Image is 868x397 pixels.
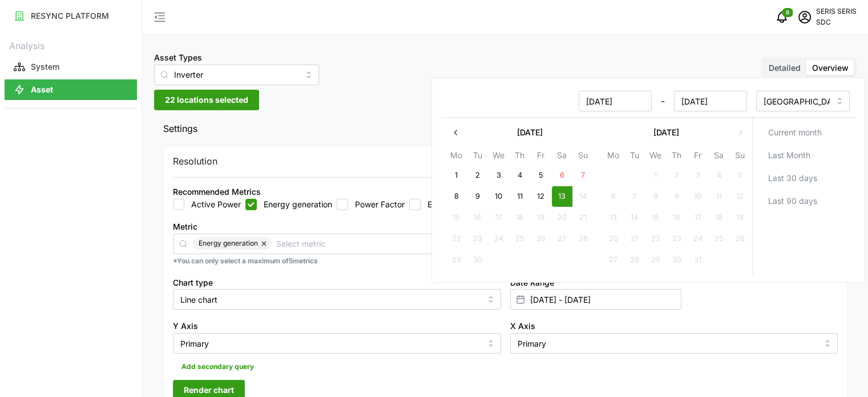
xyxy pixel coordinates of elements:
[729,166,750,186] button: 5 October 2025
[645,187,665,207] button: 8 October 2025
[510,320,535,332] label: X Axis
[666,229,687,250] button: 23 October 2025
[181,359,254,375] span: Add secondary query
[551,166,572,186] button: 6 September 2025
[603,187,623,207] button: 6 October 2025
[173,256,838,266] p: *You can only select a maximum of 5 metrics
[603,250,623,271] button: 27 October 2025
[431,78,865,283] div: Select date range
[768,169,817,188] span: Last 30 days
[603,229,623,250] button: 20 October 2025
[687,149,708,165] th: Fr
[645,149,666,165] th: We
[572,149,594,165] th: Su
[603,149,624,165] th: Mo
[5,78,137,101] a: Asset
[708,149,729,165] th: Sa
[816,6,857,17] p: SERIS SERIS
[687,229,708,250] button: 24 October 2025
[793,6,816,29] button: schedule
[645,208,665,228] button: 15 October 2025
[5,37,137,53] p: Analysis
[348,199,405,210] label: Power Factor
[551,208,572,228] button: 20 September 2025
[768,123,821,142] span: Current month
[467,187,487,207] button: 9 September 2025
[509,229,530,250] button: 25 September 2025
[812,63,849,73] span: Overview
[708,208,729,228] button: 18 October 2025
[687,250,708,271] button: 31 October 2025
[447,91,747,111] div: -
[530,229,551,250] button: 26 September 2025
[687,166,708,186] button: 3 October 2025
[488,149,509,165] th: We
[509,166,530,186] button: 4 September 2025
[551,187,572,207] button: 13 September 2025
[769,63,801,73] span: Detailed
[446,250,466,271] button: 29 September 2025
[31,61,59,73] p: System
[666,250,687,271] button: 30 October 2025
[645,250,665,271] button: 29 October 2025
[729,229,750,250] button: 26 October 2025
[488,166,508,186] button: 3 September 2025
[446,166,466,186] button: 1 September 2025
[666,187,687,207] button: 9 October 2025
[5,5,137,27] a: RESYNC PLATFORM
[768,146,810,165] span: Last Month
[666,166,687,186] button: 2 October 2025
[173,358,263,375] button: Add secondary query
[624,149,645,165] th: Tu
[708,166,729,186] button: 4 October 2025
[199,237,258,250] span: Energy generation
[572,229,593,250] button: 28 September 2025
[530,208,551,228] button: 19 September 2025
[708,229,729,250] button: 25 October 2025
[530,166,551,186] button: 5 September 2025
[708,187,729,207] button: 11 October 2025
[757,145,851,166] button: Last Month
[31,10,109,22] p: RESYNC PLATFORM
[551,229,572,250] button: 27 September 2025
[666,149,687,165] th: Th
[572,187,593,207] button: 14 September 2025
[421,199,598,210] label: Energy Import Meter Reading (into the meter)
[816,17,857,28] p: SDC
[173,154,217,169] p: Resolution
[510,333,838,354] input: Select X axis
[729,187,750,207] button: 12 October 2025
[509,187,530,207] button: 11 September 2025
[757,122,851,143] button: Current month
[770,6,793,29] button: notifications
[488,229,508,250] button: 24 September 2025
[509,208,530,228] button: 18 September 2025
[446,229,466,250] button: 22 September 2025
[551,149,572,165] th: Sa
[510,289,681,310] input: Select date range
[624,187,644,207] button: 7 October 2025
[572,208,593,228] button: 21 September 2025
[466,122,594,143] button: [DATE]
[446,187,466,207] button: 8 September 2025
[446,208,466,228] button: 15 September 2025
[467,166,487,186] button: 2 September 2025
[603,208,623,228] button: 13 October 2025
[5,57,137,77] button: System
[173,186,261,198] div: Recommended Metrics
[757,191,851,211] button: Last 90 days
[687,208,708,228] button: 17 October 2025
[488,208,508,228] button: 17 September 2025
[729,208,750,228] button: 19 October 2025
[276,237,818,250] input: Select metric
[173,276,213,289] label: Chart type
[467,208,487,228] button: 16 September 2025
[467,229,487,250] button: 23 September 2025
[5,79,137,100] button: Asset
[786,9,789,17] span: 0
[5,6,137,26] button: RESYNC PLATFORM
[624,208,644,228] button: 14 October 2025
[154,90,259,110] button: 22 locations selected
[154,51,202,64] label: Asset Types
[572,166,593,186] button: 7 September 2025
